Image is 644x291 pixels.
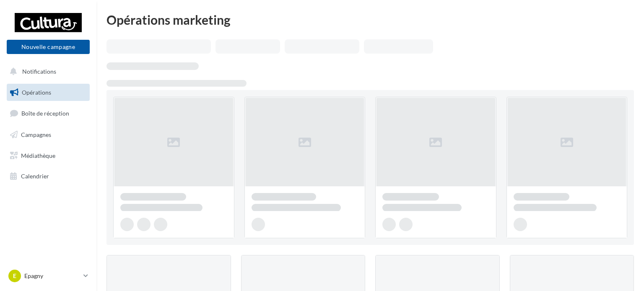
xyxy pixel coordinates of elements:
[7,40,90,54] button: Nouvelle campagne
[13,272,16,280] span: E
[5,167,91,185] a: Calendrier
[21,173,49,180] span: Calendrier
[5,126,91,144] a: Campagnes
[5,147,91,165] a: Médiathèque
[5,84,91,101] a: Opérations
[7,268,90,284] a: E Epagny
[106,13,634,26] div: Opérations marketing
[24,272,80,280] p: Epagny
[22,89,51,96] span: Opérations
[5,104,91,122] a: Boîte de réception
[22,68,56,75] span: Notifications
[21,131,51,138] span: Campagnes
[5,63,88,80] button: Notifications
[21,152,55,159] span: Médiathèque
[21,110,69,117] span: Boîte de réception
